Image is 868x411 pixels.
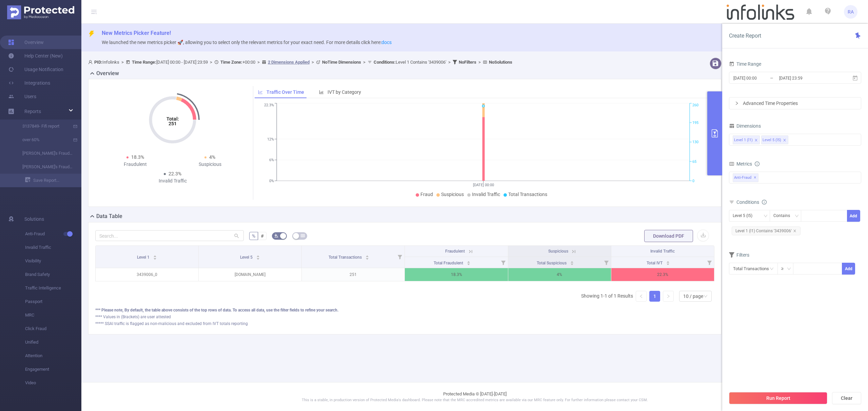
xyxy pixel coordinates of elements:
i: icon: info-circle [762,200,767,204]
span: > [208,60,214,65]
div: **** Values in (Brackets) are user attested [95,314,714,320]
span: Level 1 [137,255,151,260]
i: icon: close [793,229,796,233]
span: Suspicious [548,249,568,254]
b: Time Zone: [220,60,242,65]
a: 3137849- Fifi report [14,120,73,133]
button: Run Report [729,392,827,404]
span: Traffic Over Time [267,89,304,95]
span: Passport [25,295,81,308]
div: ≥ [781,263,788,274]
i: icon: caret-down [153,257,157,259]
i: icon: caret-up [366,254,369,256]
i: icon: close [754,138,758,143]
span: Dimensions [729,123,761,129]
a: Save Report... [25,174,81,187]
div: Level 5 (l5) [763,136,781,145]
span: Visibility [25,254,81,268]
tspan: 251 [169,121,177,126]
i: icon: down [795,214,799,219]
i: icon: caret-down [570,262,574,264]
span: MRC [25,308,81,322]
p: 251 [302,268,405,281]
span: Total Transactions [329,255,363,260]
i: icon: bg-colors [274,234,278,238]
div: Sort [570,260,574,264]
i: icon: bar-chart [319,90,324,94]
p: 18.3% [405,268,508,281]
i: icon: down [837,271,840,273]
span: Solutions [24,212,44,226]
span: Total IVT [647,261,664,265]
span: Conditions [736,199,767,205]
i: icon: down [787,267,791,272]
tspan: [DATE] 00:00 [473,183,494,187]
i: Filter menu [498,257,508,268]
i: icon: left [639,294,643,298]
a: Users [8,90,36,103]
tspan: 22.3% [264,103,274,108]
span: IVT by Category [328,89,361,95]
span: Traffic Intelligence [25,281,81,295]
span: 4% [209,154,215,160]
b: Conditions : [374,60,396,65]
li: 1 [649,291,660,302]
p: 3439006_0 [96,268,198,281]
span: Reports [24,109,41,114]
a: [PERSON_NAME]'s Fraud Report [14,147,73,160]
span: Unified [25,336,81,349]
tspan: 0 [692,179,694,183]
span: % [252,233,255,239]
span: > [255,60,262,65]
div: Suspicious [173,161,247,168]
li: Next Page [663,291,674,302]
a: 1 [650,291,660,301]
span: New Metrics Picker Feature! [102,30,171,36]
i: icon: up [837,265,840,267]
li: Level 1 (l1) [733,135,760,144]
input: Search... [95,230,244,241]
span: Level 5 [240,255,254,260]
span: 18.3% [131,154,144,160]
button: Clear [832,392,861,404]
div: icon: rightAdvanced Time Properties [729,98,861,109]
span: > [446,60,453,65]
span: Decrease Value [835,269,842,275]
a: Reports [24,105,41,118]
img: Protected Media [7,5,74,19]
i: icon: caret-up [467,260,470,262]
i: icon: caret-down [366,257,369,259]
input: End date [778,73,833,83]
tspan: 260 [692,103,698,108]
div: *** Please note, By default, the table above consists of the top rows of data. To access all data... [95,307,714,313]
button: Download PDF [644,230,693,242]
i: icon: right [666,294,670,298]
tspan: 195 [692,121,698,125]
span: Invalid Traffic [472,192,500,197]
i: Filter menu [601,257,611,268]
span: Fraud [420,192,433,197]
span: Invalid Traffic [650,249,675,254]
a: Help Center (New) [8,49,63,63]
span: Anti-Fraud [733,173,758,182]
a: Overview [8,36,44,49]
u: 2 Dimensions Applied [268,60,310,65]
span: > [310,60,316,65]
span: Invalid Traffic [25,241,81,254]
span: > [361,60,368,65]
span: Click Fraud [25,322,81,336]
span: Engagement [25,363,81,376]
h2: Data Table [96,212,122,220]
b: No Solutions [489,60,512,65]
li: Showing 1-1 of 1 Results [581,291,633,302]
tspan: 65 [692,159,696,164]
span: Infolinks [DATE] 00:00 - [DATE] 23:59 +00:00 [88,60,512,65]
i: icon: caret-up [153,254,157,256]
div: Contains [773,210,795,221]
i: icon: caret-up [256,254,260,256]
i: icon: caret-down [256,257,260,259]
div: Level 1 (l1) [734,136,753,145]
button: Add [842,263,855,275]
i: icon: close [783,138,786,143]
b: Time Range: [132,60,156,65]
